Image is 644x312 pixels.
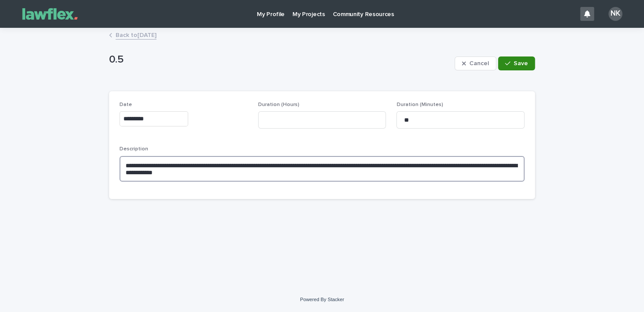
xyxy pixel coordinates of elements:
[300,297,344,302] a: Powered By Stacker
[120,102,132,107] span: Date
[608,7,622,21] div: NK
[396,102,443,107] span: Duration (Minutes)
[469,60,489,66] span: Cancel
[455,56,496,70] button: Cancel
[258,102,299,107] span: Duration (Hours)
[120,146,148,152] span: Description
[109,53,451,66] p: 0.5
[17,5,83,23] img: Gnvw4qrBSHOAfo8VMhG6
[116,30,156,40] a: Back to[DATE]
[514,60,528,66] span: Save
[498,56,535,70] button: Save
